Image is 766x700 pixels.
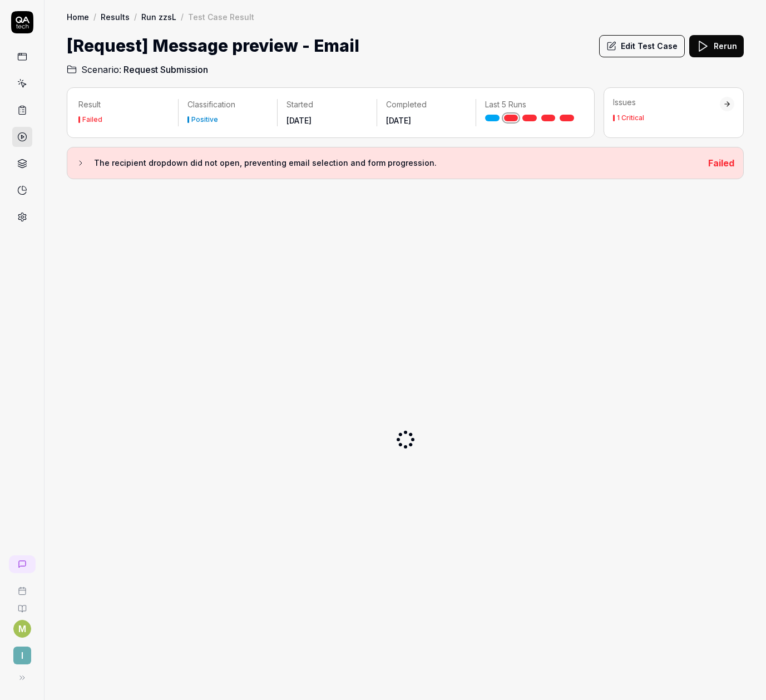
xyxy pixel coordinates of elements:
[67,33,359,58] h1: [Request] Message preview - Email
[13,647,31,664] span: I
[689,35,744,57] button: Rerun
[67,63,208,76] a: Scenario:Request Submission
[613,97,720,108] div: Issues
[386,99,467,110] p: Completed
[599,35,685,57] button: Edit Test Case
[141,11,176,22] a: Run zzsL
[79,63,121,76] span: Scenario:
[4,595,39,613] a: Documentation
[188,11,254,22] div: Test Case Result
[67,11,89,22] a: Home
[286,99,368,110] p: Started
[134,11,137,22] div: /
[191,116,218,123] div: Positive
[4,578,39,595] a: Book a call with us
[187,99,269,110] p: Classification
[181,11,184,22] div: /
[101,11,130,22] a: Results
[78,99,169,110] p: Result
[9,555,36,573] a: New conversation
[286,116,312,125] time: [DATE]
[485,99,574,110] p: Last 5 Runs
[386,116,411,125] time: [DATE]
[4,638,39,667] button: I
[76,156,699,170] button: The recipient dropdown did not open, preventing email selection and form progression.
[94,156,699,170] h3: The recipient dropdown did not open, preventing email selection and form progression.
[82,116,102,123] div: Failed
[93,11,96,22] div: /
[708,157,734,169] span: Failed
[13,620,31,638] button: M
[617,115,644,121] div: 1 Critical
[123,63,208,76] span: Request Submission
